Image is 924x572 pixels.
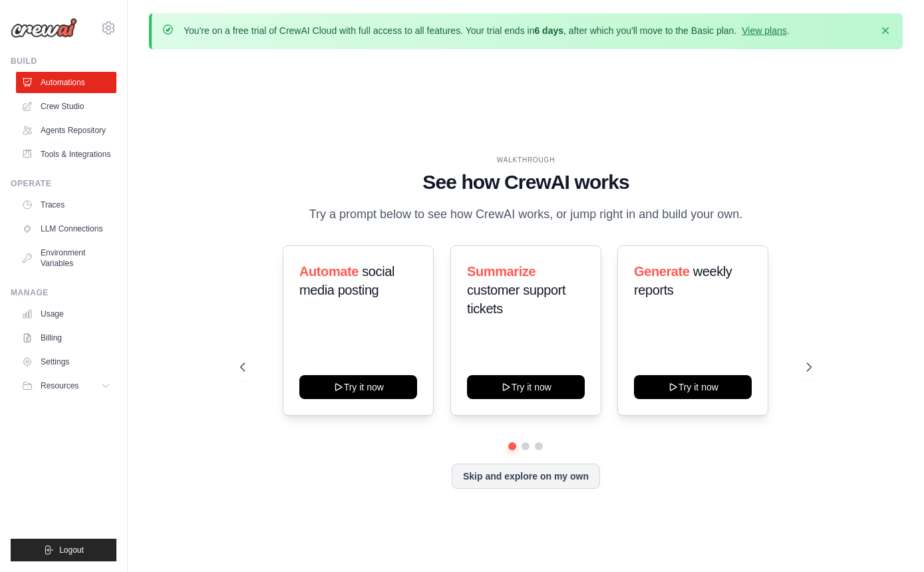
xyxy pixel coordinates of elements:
[16,120,116,141] a: Agents Repository
[857,508,924,572] iframe: Chat Widget
[467,264,536,279] span: Summarize
[11,178,116,189] div: Operate
[299,264,359,279] span: Automate
[11,56,116,67] div: Build
[16,242,116,274] a: Environment Variables
[16,327,116,349] a: Billing
[299,375,417,399] button: Try it now
[16,351,116,372] a: Settings
[16,218,116,239] a: LLM Connections
[11,18,77,38] img: Logo
[16,303,116,325] a: Usage
[240,170,811,194] h1: See how CrewAI works
[11,539,116,561] button: Logout
[184,24,790,37] p: You're on a free trial of CrewAI Cloud with full access to all features. Your trial ends in , aft...
[742,25,786,36] a: View plans
[16,96,116,117] a: Crew Studio
[452,464,600,489] button: Skip and explore on my own
[41,380,78,391] span: Resources
[467,283,565,316] span: customer support tickets
[534,25,563,36] strong: 6 days
[11,287,116,298] div: Manage
[467,375,585,399] button: Try it now
[16,72,116,93] a: Automations
[302,205,749,224] p: Try a prompt below to see how CrewAI works, or jump right in and build your own.
[634,375,752,399] button: Try it now
[634,264,690,279] span: Generate
[16,194,116,215] a: Traces
[59,545,84,555] span: Logout
[16,375,116,396] button: Resources
[16,144,116,165] a: Tools & Integrations
[240,155,811,165] div: WALKTHROUGH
